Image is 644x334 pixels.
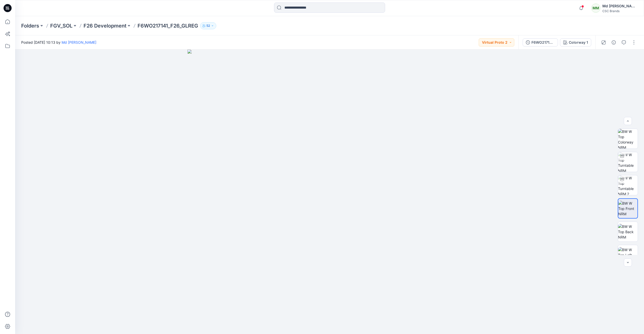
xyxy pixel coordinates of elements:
img: BW W Top Turntable NRM 2 [618,175,638,195]
img: BW W Top Front NRM [618,201,637,217]
p: 52 [206,23,210,29]
div: Md [PERSON_NAME] [602,3,638,9]
div: F6WO217141_F26_GLREG_VP2 [531,40,555,45]
img: BW W Top Colorway NRM [618,129,638,149]
div: MM [591,4,600,13]
button: Details [610,38,618,46]
button: 52 [200,22,216,29]
p: F6WO217141_F26_GLREG [138,22,198,29]
img: eyJhbGciOiJIUzI1NiIsImtpZCI6IjAiLCJzbHQiOiJzZXMiLCJ0eXAiOiJKV1QifQ.eyJkYXRhIjp7InR5cGUiOiJzdG9yYW... [187,50,472,334]
a: Folders [21,22,39,29]
a: F26 Development [84,22,126,29]
button: Colorway 1 [560,38,591,46]
button: F6WO217141_F26_GLREG_VP2 [523,38,558,46]
span: Posted [DATE] 10:13 by [21,40,96,45]
a: Md [PERSON_NAME] [62,40,96,44]
div: CSC Brands [602,9,638,13]
img: BW W Top Turntable NRM [618,152,638,172]
img: BW W Top Left NRM [618,247,638,263]
div: Colorway 1 [569,40,588,45]
img: BW W Top Back NRM [618,224,638,240]
a: FGV_SOL [50,22,72,29]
